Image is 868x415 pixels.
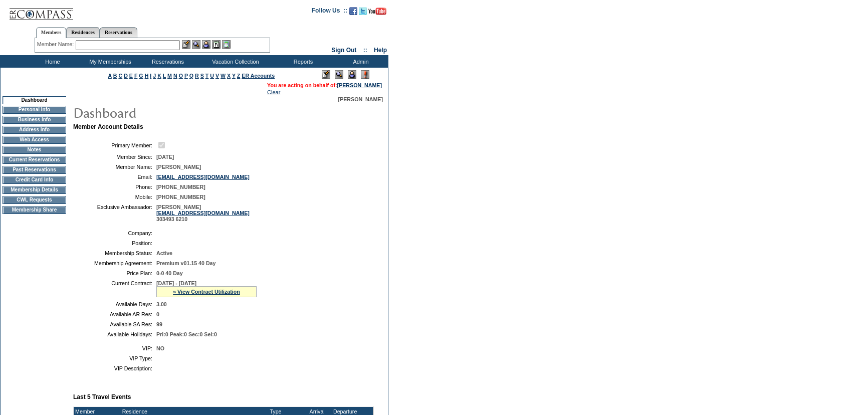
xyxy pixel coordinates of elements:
[215,73,219,79] a: V
[156,164,201,170] span: [PERSON_NAME]
[77,174,152,180] td: Email:
[156,311,159,317] span: 0
[77,204,152,222] td: Exclusive Ambassador:
[77,230,152,236] td: Company:
[200,73,204,79] a: S
[113,73,117,79] a: B
[173,289,240,295] a: » View Contract Utilization
[100,27,137,38] a: Reservations
[37,40,76,49] div: Member Name:
[242,73,275,79] a: ER Accounts
[237,73,241,79] a: Z
[184,73,188,79] a: P
[212,40,221,49] img: Reservations
[3,196,66,204] td: CWL Requests
[3,136,66,144] td: Web Access
[3,166,66,174] td: Past Reservations
[150,73,151,79] a: I
[267,89,280,95] a: Clear
[3,156,66,164] td: Current Reservations
[3,206,66,214] td: Membership Share
[368,10,386,16] a: Subscribe to our YouTube Channel
[348,70,356,79] img: Impersonate
[156,250,172,256] span: Active
[77,164,152,170] td: Member Name:
[167,73,172,79] a: M
[156,321,162,327] span: 99
[77,355,152,361] td: VIP Type:
[222,40,231,49] img: b_calculator.gif
[73,393,131,400] b: Last 5 Travel Events
[77,194,152,200] td: Mobile:
[182,40,190,49] img: b_edit.gif
[205,73,209,79] a: T
[195,55,273,68] td: Vacation Collection
[66,27,100,38] a: Residences
[363,47,367,54] span: ::
[77,240,152,246] td: Position:
[77,311,152,317] td: Available AR Res:
[331,47,356,54] a: Sign Out
[221,73,226,79] a: W
[3,146,66,154] td: Notes
[138,55,195,68] td: Reservations
[156,345,164,351] span: NO
[77,331,152,337] td: Available Holidays:
[156,301,167,307] span: 3.00
[3,116,66,124] td: Business Info
[77,250,152,256] td: Membership Status:
[3,126,66,134] td: Address Info
[139,73,143,79] a: G
[156,280,196,286] span: [DATE] - [DATE]
[179,73,183,79] a: O
[202,40,210,49] img: Impersonate
[156,331,217,337] span: Pri:0 Peak:0 Sec:0 Sel:0
[77,301,152,307] td: Available Days:
[273,55,331,68] td: Reports
[189,73,193,79] a: Q
[156,210,250,216] a: [EMAIL_ADDRESS][DOMAIN_NAME]
[80,55,138,68] td: My Memberships
[156,260,215,266] span: Premium v01.15 40 Day
[36,27,67,38] a: Members
[173,73,177,79] a: N
[77,345,152,351] td: VIP:
[156,174,250,180] a: [EMAIL_ADDRESS][DOMAIN_NAME]
[195,73,199,79] a: R
[157,73,161,79] a: K
[335,70,343,79] img: View Mode
[77,321,152,327] td: Available SA Res:
[156,194,205,200] span: [PHONE_NUMBER]
[23,55,80,68] td: Home
[267,82,382,88] span: You are acting on behalf of:
[77,280,152,297] td: Current Contract:
[156,184,205,190] span: [PHONE_NUMBER]
[349,7,357,15] img: Become our fan on Facebook
[77,184,152,190] td: Phone:
[338,96,383,102] span: [PERSON_NAME]
[322,70,330,79] img: Edit Mode
[124,73,128,79] a: D
[210,73,214,79] a: U
[156,270,183,276] span: 0-0 40 Day
[77,365,152,371] td: VIP Description:
[361,70,369,79] img: Log Concern/Member Elevation
[156,204,250,222] span: [PERSON_NAME] 303493 6210
[73,102,273,122] img: pgTtlDashboard.gif
[312,6,347,18] td: Follow Us ::
[163,73,166,79] a: L
[232,73,236,79] a: Y
[368,8,386,15] img: Subscribe to our YouTube Channel
[337,82,382,88] a: [PERSON_NAME]
[374,47,387,54] a: Help
[77,154,152,160] td: Member Since:
[77,270,152,276] td: Price Plan:
[73,123,143,130] b: Member Account Details
[359,10,367,16] a: Follow us on Twitter
[3,186,66,194] td: Membership Details
[77,260,152,266] td: Membership Agreement:
[129,73,133,79] a: E
[359,7,367,15] img: Follow us on Twitter
[3,96,66,104] td: Dashboard
[331,55,388,68] td: Admin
